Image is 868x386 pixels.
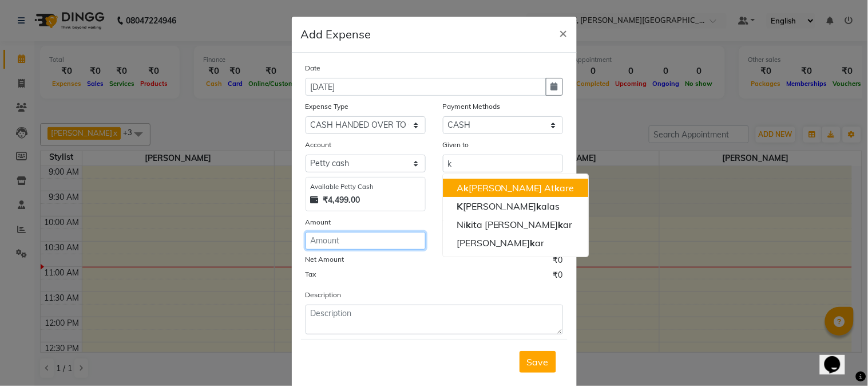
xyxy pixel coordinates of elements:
label: Net Amount [306,254,344,265]
label: Tax [306,269,316,279]
h5: Add Expense [301,26,371,43]
label: Description [306,290,342,300]
strong: ₹4,499.00 [323,194,360,206]
span: × [560,24,568,41]
span: Save [527,356,549,368]
span: k [463,182,469,194]
span: k [558,219,564,230]
span: k [555,182,560,194]
label: Expense Type [306,101,349,112]
button: Close [550,17,577,49]
label: Given to [443,140,469,150]
span: ₹0 [553,269,563,284]
div: Available Petty Cash [311,182,421,192]
button: Save [520,351,556,373]
label: Amount [306,217,331,227]
ngb-highlight: A [PERSON_NAME] At are [457,182,574,194]
iframe: chat widget [820,340,857,375]
label: Payment Methods [443,101,501,112]
span: K [457,200,463,212]
span: k [537,200,542,212]
label: Account [306,140,332,150]
ngb-highlight: [PERSON_NAME] alas [457,200,560,212]
ngb-highlight: [PERSON_NAME] ar [457,237,545,249]
label: Date [306,63,321,73]
span: k [466,219,471,230]
span: ₹0 [553,254,563,269]
span: k [530,237,536,249]
input: Amount [306,232,426,250]
input: Given to [443,155,563,172]
ngb-highlight: Ni ita [PERSON_NAME] ar [457,219,573,230]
